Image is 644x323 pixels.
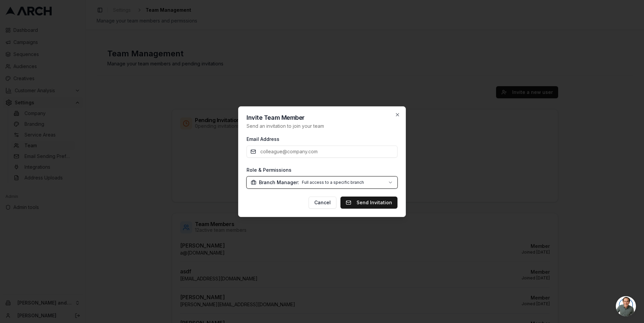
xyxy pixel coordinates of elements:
[247,167,291,173] label: Role & Permissions
[247,146,397,158] input: colleague@company.com
[247,123,397,129] p: Send an invitation to join your team
[340,197,397,209] button: Send Invitation
[309,197,336,209] button: Cancel
[247,136,279,142] label: Email Address
[247,115,397,121] h2: Invite Team Member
